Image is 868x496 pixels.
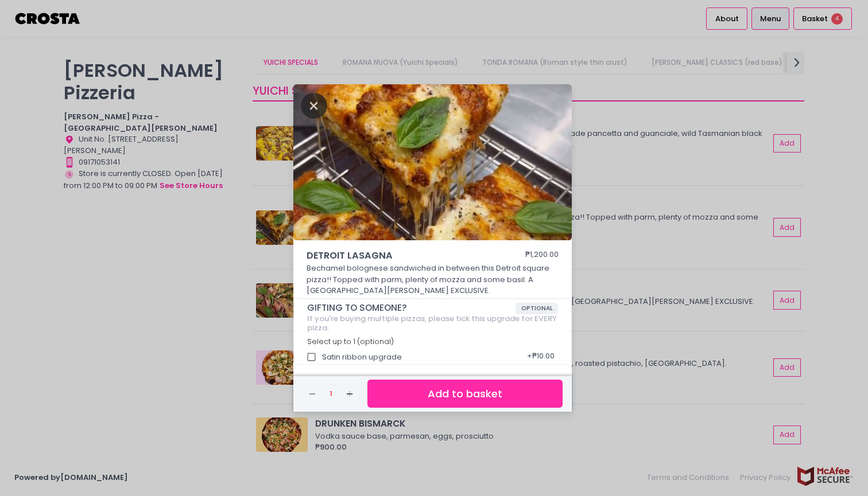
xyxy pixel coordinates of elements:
span: OPTIONAL [516,303,559,314]
div: + ₱10.00 [523,346,558,368]
span: DETROIT LASAGNA [307,249,496,263]
span: GIFTING TO SOMEONE? [307,303,516,313]
div: If you're buying multiple pizzas, please tick this upgrade for EVERY pizza. [307,314,559,332]
div: ₱1,200.00 [525,249,559,263]
span: Select up to 1 (optional) [307,337,394,346]
img: DETROIT LASAGNA [293,84,572,240]
p: Bechamel bolognese sandwiched in between this Detroit square pizza!! Topped with parm, plenty of ... [307,263,559,296]
button: Close [301,99,327,111]
button: Add to basket [367,380,563,408]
